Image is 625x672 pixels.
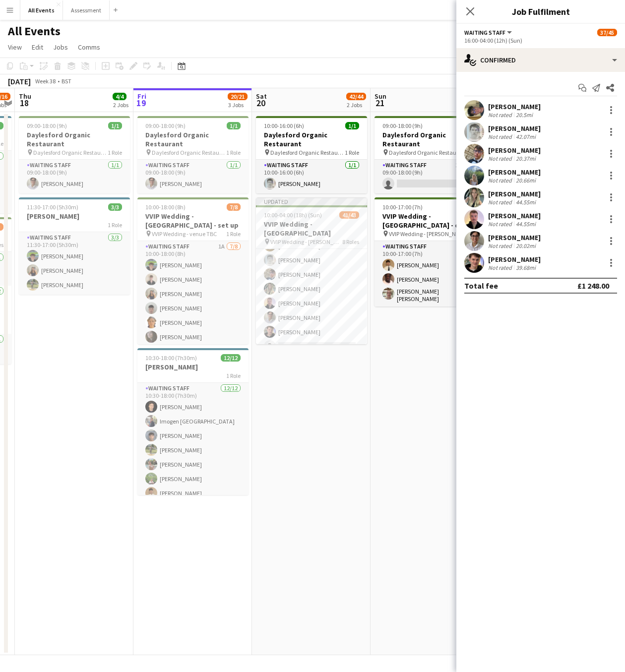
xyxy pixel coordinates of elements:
div: Not rated [488,177,514,184]
div: 20.66mi [514,177,538,184]
app-card-role: Waiting Staff3/310:00-17:00 (7h)[PERSON_NAME][PERSON_NAME][PERSON_NAME] [PERSON_NAME] [375,241,486,306]
div: 20.02mi [514,242,538,249]
div: 3 Jobs [228,101,247,109]
div: Not rated [488,198,514,206]
div: 09:00-18:00 (9h)1/1Daylesford Organic Restaurant Daylesford Organic Restaurant1 RoleWaiting Staff... [137,116,249,193]
span: 8 Roles [342,238,359,245]
div: [PERSON_NAME] [488,124,541,133]
span: VVIP Wedding - venue TBC [152,230,217,238]
button: Assessment [63,0,110,20]
span: 1 Role [108,149,122,156]
div: [PERSON_NAME] [488,146,541,155]
span: 10:00-18:00 (8h) [145,203,186,211]
span: 10:30-18:00 (7h30m) [145,354,197,362]
h3: [PERSON_NAME] [19,212,130,221]
h3: Daylesford Organic Restaurant [375,130,486,148]
div: [PERSON_NAME] [488,102,541,111]
span: 7/8 [227,203,241,211]
app-job-card: 09:00-18:00 (9h)1/1Daylesford Organic Restaurant Daylesford Organic Restaurant1 RoleWaiting Staff... [19,116,130,193]
span: 1/1 [345,122,359,129]
span: 20/21 [228,93,248,100]
span: Daylesford Organic Restaurant [33,149,108,156]
span: Jobs [53,43,68,52]
app-card-role: Waiting Staff1/110:00-16:00 (6h)[PERSON_NAME] [256,160,367,193]
span: 10:00-17:00 (7h) [382,203,423,211]
span: Daylesford Organic Restaurant [270,149,345,156]
span: 41/43 [339,211,359,219]
a: Jobs [49,41,72,54]
span: 1 Role [226,230,241,238]
div: Not rated [488,242,514,249]
button: All Events [20,0,63,20]
app-card-role: Waiting Staff1A7/810:00-18:00 (8h)[PERSON_NAME][PERSON_NAME][PERSON_NAME][PERSON_NAME][PERSON_NAM... [137,241,249,375]
div: Not rated [488,264,514,271]
div: [PERSON_NAME] [488,255,541,264]
span: 09:00-18:00 (9h) [27,122,67,129]
span: Week 38 [33,77,58,85]
span: Fri [137,92,146,101]
span: Sun [375,92,386,101]
app-card-role: Waiting Staff1/109:00-18:00 (9h)[PERSON_NAME] [137,160,249,193]
div: Not rated [488,155,514,162]
span: Thu [19,92,31,101]
span: 10:00-16:00 (6h) [264,122,304,129]
app-job-card: 11:30-17:00 (5h30m)3/3[PERSON_NAME]1 RoleWaiting Staff3/311:30-17:00 (5h30m)[PERSON_NAME][PERSON_... [19,197,130,295]
div: 44.55mi [514,198,538,206]
app-card-role: Waiting Staff1/109:00-18:00 (9h)[PERSON_NAME] [19,160,130,193]
span: Waiting Staff [464,29,505,36]
span: Sat [256,92,267,101]
a: Comms [74,41,104,54]
app-job-card: 10:00-17:00 (7h)3/3VVIP Wedding - [GEOGRAPHIC_DATA] - derig VVIP Wedding - [PERSON_NAME][GEOGRAPH... [375,197,486,306]
div: Not rated [488,133,514,140]
span: 11:30-17:00 (5h30m) [27,203,78,211]
app-job-card: 10:00-16:00 (6h)1/1Daylesford Organic Restaurant Daylesford Organic Restaurant1 RoleWaiting Staff... [256,116,367,193]
app-job-card: 10:30-18:00 (7h30m)12/12[PERSON_NAME]1 RoleWaiting Staff12/1210:30-18:00 (7h30m)[PERSON_NAME]Imog... [137,348,249,495]
div: £1 248.00 [577,281,609,291]
div: Not rated [488,220,514,228]
span: View [8,43,22,52]
button: Waiting Staff [464,29,513,36]
span: Daylesford Organic Restaurant [389,149,463,156]
span: 1/1 [108,122,122,129]
div: 42.07mi [514,133,538,140]
h3: Daylesford Organic Restaurant [256,130,367,148]
div: Confirmed [456,48,625,72]
h3: [PERSON_NAME] [137,363,249,371]
div: [PERSON_NAME] [488,211,541,220]
h3: VVIP Wedding - [GEOGRAPHIC_DATA] - set up [137,212,249,230]
span: 1 Role [108,221,122,229]
app-card-role: Waiting Staff12/1210:30-18:00 (7h30m)[PERSON_NAME]Imogen [GEOGRAPHIC_DATA][PERSON_NAME][PERSON_NA... [137,383,249,575]
app-card-role: Waiting Staff1A0/109:00-18:00 (9h) [375,160,486,193]
h3: Job Fulfilment [456,5,625,18]
h3: VVIP Wedding - [GEOGRAPHIC_DATA] - derig [375,212,486,230]
span: 12/12 [221,354,241,362]
div: Updated [256,197,367,205]
app-job-card: 09:00-18:00 (9h)0/1Daylesford Organic Restaurant Daylesford Organic Restaurant1 RoleWaiting Staff... [375,116,486,193]
div: 39.68mi [514,264,538,271]
app-job-card: Updated10:00-04:00 (18h) (Sun)41/43VVIP Wedding - [GEOGRAPHIC_DATA] VVIP Wedding - [PERSON_NAME][... [256,197,367,344]
span: 09:00-18:00 (9h) [145,122,186,129]
span: 3/3 [108,203,122,211]
div: [PERSON_NAME] [488,189,541,198]
span: Edit [32,43,43,52]
div: BST [62,77,71,85]
span: 37/45 [597,29,617,36]
div: [DATE] [8,76,31,86]
span: 4/4 [113,93,126,100]
h3: VVIP Wedding - [GEOGRAPHIC_DATA] [256,220,367,238]
span: 19 [136,97,146,109]
div: [PERSON_NAME] [488,233,541,242]
span: 42/44 [346,93,366,100]
span: 21 [373,97,386,109]
div: [PERSON_NAME] [488,168,541,177]
div: 16:00-04:00 (12h) (Sun) [464,37,617,44]
span: 18 [17,97,31,109]
app-job-card: 10:00-18:00 (8h)7/8VVIP Wedding - [GEOGRAPHIC_DATA] - set up VVIP Wedding - venue TBC1 RoleWaitin... [137,197,249,344]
